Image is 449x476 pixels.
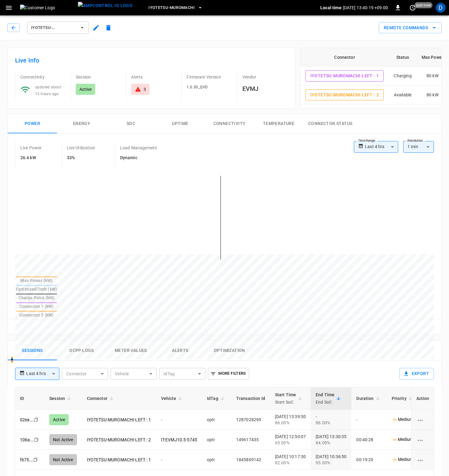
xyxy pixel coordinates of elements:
div: Last 4 hrs [26,368,59,380]
button: set refresh interval [408,3,418,13]
h6: Live Info [15,55,288,65]
button: Connector Status [303,114,357,134]
div: charging session options [416,417,429,423]
td: optr [202,450,231,470]
th: Transaction Id [231,387,270,410]
span: Session [49,395,73,402]
div: charging session options [416,457,429,463]
p: Local time [320,5,342,11]
div: 1 min [403,141,434,153]
div: [DATE] 10:36:50 [316,454,346,466]
div: charging session options [416,437,429,443]
td: 1845869142 [231,450,270,470]
p: Connectivity [20,74,66,80]
div: 95.00% [316,460,346,466]
div: Last 4 hrs [365,141,398,153]
p: Load Management [120,145,157,151]
div: 82.00% [275,460,306,466]
button: IYOTETSU-MUROMACHI-LEFT - 1 [305,70,384,82]
button: Optimization [205,341,254,361]
h6: 26.4 kW [20,155,42,161]
h6: 33% [67,155,95,161]
div: 3 [144,86,146,92]
p: Vendor [242,74,288,80]
button: Energy [57,114,106,134]
label: Time Range [358,138,375,143]
button: Sessions [8,341,57,361]
td: 80 kW [417,67,448,86]
button: Power [8,114,57,134]
td: Charging [389,67,416,86]
p: Live Power [20,145,42,151]
th: Connector [301,48,389,67]
button: Remote Commands [379,22,442,34]
span: Start TimeStart SoC [275,391,304,406]
td: Available [389,86,416,105]
p: End SoC [316,398,334,406]
th: Status [389,48,416,67]
span: Duration [356,395,382,402]
h6: Dynamic [120,155,157,161]
td: 00:19:20 [351,450,386,470]
p: Live Utilization [67,145,95,151]
span: Iyotetsu-Muromachi [148,4,195,11]
button: Ocpp logs [57,341,106,361]
span: just now [415,2,433,8]
button: Uptime [156,114,205,134]
td: 80 kW [417,86,448,105]
span: 1.0.3D_QVD [187,85,208,89]
span: Vehicle [161,395,184,402]
button: Iyotetsu-Muromachi [146,2,205,14]
p: Firmware Version [187,74,232,80]
button: Temperature [254,114,303,134]
div: Start Time [275,391,296,406]
span: Priority [392,395,415,402]
button: More Filters [208,368,249,380]
button: Alerts [156,341,205,361]
button: IYOTETSU-MUROMACHI-LEFT [27,22,89,34]
th: Max Power [417,48,448,67]
p: Medium [392,456,414,463]
div: profile-icon [436,3,446,13]
p: Session [76,74,121,80]
div: Not Active [49,454,77,465]
span: IYOTETSU-MUROMACHI-LEFT [31,24,77,31]
button: SOC [106,114,156,134]
p: Start SoC [275,398,296,406]
h6: EVMJ [242,84,288,94]
p: Active [79,86,91,92]
span: IdTag [207,395,226,402]
div: [DATE] 10:17:30 [275,454,306,466]
a: IYOTETSU-MUROMACHI-LEFT - 1 [87,457,151,462]
button: Export [399,368,434,380]
button: IYOTETSU-MUROMACHI-LEFT - 2 [305,89,384,101]
img: ampcontrol.io logo [78,2,132,10]
th: ID [15,387,44,410]
button: Connectivity [205,114,254,134]
div: remote commands options [379,22,442,34]
img: Customer Logo [20,5,75,11]
span: End TimeEnd SoC [316,391,342,406]
p: Alerts [131,74,176,80]
div: copy [33,456,39,463]
td: - [156,450,202,470]
button: Meter Values [106,341,156,361]
span: updated about 13 hours ago [35,85,61,96]
p: [DATE] 13:40:19 +09:00 [343,5,388,11]
span: Connector [87,395,115,402]
label: Resolution [407,138,423,143]
div: End Time [316,391,334,406]
th: Action [411,387,434,410]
